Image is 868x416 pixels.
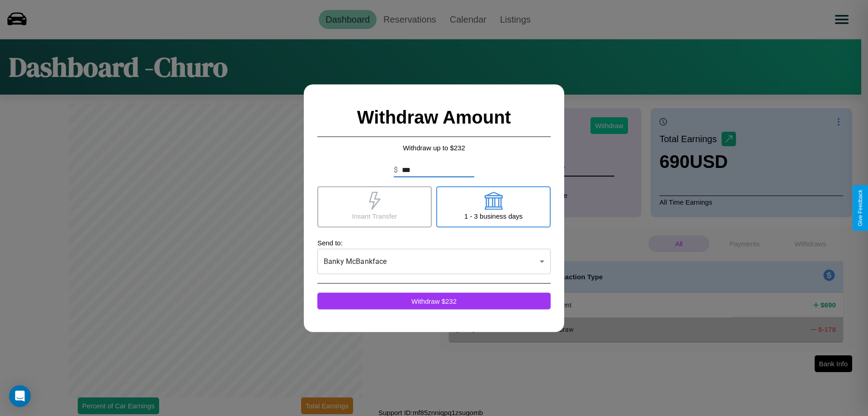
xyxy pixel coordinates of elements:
button: Withdraw $232 [317,292,551,309]
p: $ [394,164,398,175]
div: Open Intercom Messenger [9,385,31,407]
div: Banky McBankface [317,249,551,274]
h2: Withdraw Amount [317,98,551,137]
p: 1 - 3 business days [464,210,523,222]
p: Send to: [317,236,551,249]
p: Withdraw up to $ 232 [317,141,551,153]
div: Give Feedback [857,190,863,226]
p: Insant Transfer [352,210,397,222]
